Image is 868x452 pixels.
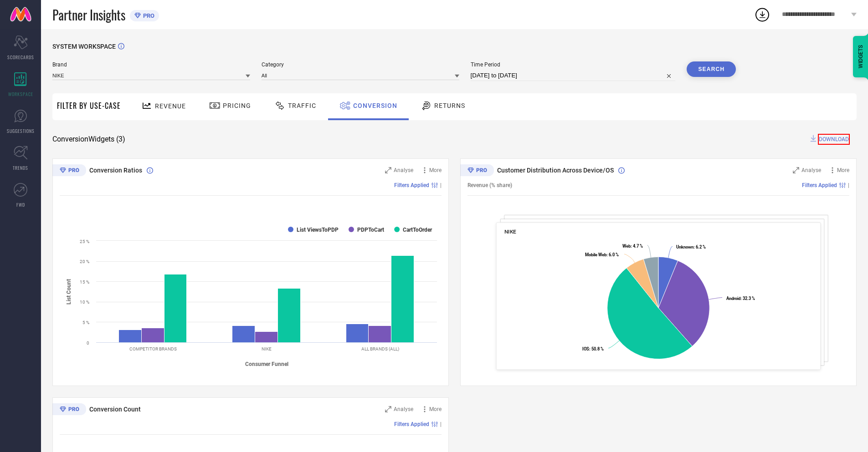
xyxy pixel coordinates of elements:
span: Analyse [801,167,821,173]
span: DOWNLOAD [818,134,850,145]
text: PDPToCart [357,227,384,233]
span: Time Period [471,61,676,68]
span: Brand [52,61,250,68]
span: More [837,167,849,173]
span: Analyse [394,406,413,412]
text: : 32.3 % [726,296,755,301]
span: Filters Applied [802,182,837,188]
span: Partner Insights [52,5,125,24]
span: Category [262,61,459,68]
svg: Zoom [793,167,799,173]
span: Conversion Ratios [89,167,142,174]
span: Revenue [155,102,186,110]
span: FWD [16,201,25,208]
div: Premium [52,164,86,178]
tspan: Consumer Funnel [245,361,288,367]
span: Returns [434,102,465,109]
span: Pricing [223,102,251,109]
span: SYSTEM WORKSPACE [52,43,116,50]
text: 0 [87,340,89,345]
span: | [440,421,442,427]
text: 25 % [80,239,89,244]
span: More [429,167,442,173]
tspan: List Count [66,279,72,304]
span: Filters Applied [394,182,429,188]
button: Search [687,61,736,77]
span: Filters Applied [394,421,429,427]
div: Premium [460,164,494,178]
tspan: Web [622,244,631,249]
text: ALL BRANDS (ALL) [361,346,399,351]
text: CartToOrder [403,227,432,233]
span: NIKE [504,229,516,235]
text: : 50.8 % [582,346,604,351]
text: 10 % [80,300,89,305]
svg: Zoom [385,406,391,412]
span: Traffic [288,102,316,109]
text: List ViewsToPDP [297,227,339,233]
input: Select time period [471,70,676,81]
div: Premium [52,403,86,417]
text: 20 % [80,259,89,264]
span: Customer Distribution Across Device/OS [497,167,614,174]
span: SCORECARDS [7,54,34,61]
tspan: Mobile Web [585,252,606,257]
span: | [848,182,849,188]
span: More [429,406,442,412]
span: SUGGESTIONS [7,127,35,134]
tspan: IOS [582,346,589,351]
text: : 6.0 % [585,252,619,257]
span: PRO [141,12,154,19]
text: COMPETITOR BRANDS [129,346,177,351]
span: TRENDS [13,164,28,171]
span: Conversion Widgets ( 3 ) [52,135,125,144]
text: : 4.7 % [622,244,643,249]
span: Revenue (% share) [467,182,512,188]
text: 5 % [82,320,89,325]
span: WORKSPACE [8,91,33,97]
text: 15 % [80,279,89,284]
tspan: Unknown [676,244,693,249]
span: Conversion Count [89,406,141,413]
text: : 6.2 % [676,244,706,249]
span: Analyse [394,167,413,173]
div: Open download list [754,6,770,23]
tspan: Android [726,296,740,301]
span: Conversion [353,102,397,109]
svg: Zoom [385,167,391,173]
span: Filter By Use-Case [57,100,121,111]
span: | [440,182,442,188]
text: NIKE [262,346,272,351]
